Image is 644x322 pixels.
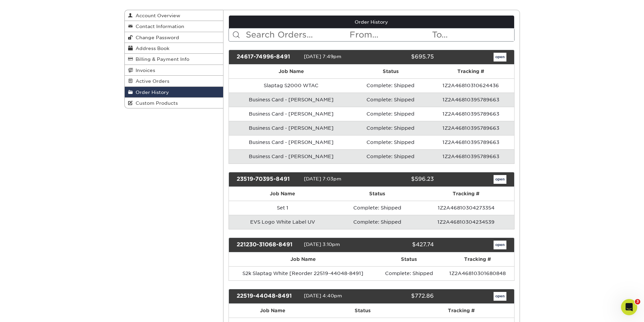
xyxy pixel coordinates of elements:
[441,266,514,280] td: 1Z2A46810301680848
[125,43,223,54] a: Address Book
[621,299,637,315] iframe: Intercom live chat
[229,187,336,201] th: Job Name
[336,215,419,229] td: Complete: Shipped
[229,149,353,164] td: Business Card - [PERSON_NAME]
[304,176,341,181] span: [DATE] 7:03pm
[229,304,317,318] th: Job Name
[353,78,428,93] td: Complete: Shipped
[133,78,169,84] span: Active Orders
[133,56,189,62] span: Billing & Payment Info
[125,54,223,65] a: Billing & Payment Info
[232,241,304,249] div: 221230-31068-8491
[229,135,353,149] td: Business Card - [PERSON_NAME]
[418,215,514,229] td: 1Z2A46810304234539
[366,241,439,249] div: $427.74
[366,292,439,301] div: $772.86
[377,266,441,280] td: Complete: Shipped
[317,304,409,318] th: Status
[133,46,169,51] span: Address Book
[377,252,441,266] th: Status
[336,187,419,201] th: Status
[336,201,419,215] td: Complete: Shipped
[125,10,223,21] a: Account Overview
[229,252,377,266] th: Job Name
[229,65,353,78] th: Job Name
[349,28,431,41] input: From...
[232,175,304,184] div: 23519-70395-8491
[353,121,428,135] td: Complete: Shipped
[232,53,304,61] div: 24617-74996-8491
[428,107,514,121] td: 1Z2A46810395789663
[494,175,506,184] a: open
[229,201,336,215] td: Set 1
[353,135,428,149] td: Complete: Shipped
[229,121,353,135] td: Business Card - [PERSON_NAME]
[418,187,514,201] th: Tracking #
[428,78,514,93] td: 1Z2A46810310624436
[353,107,428,121] td: Complete: Shipped
[441,252,514,266] th: Tracking #
[428,65,514,78] th: Tracking #
[229,266,377,280] td: S2k Slaptag White [Reorder 22519-44048-8491]
[635,299,640,304] span: 3
[125,98,223,108] a: Custom Products
[229,78,353,93] td: Slaptag S2000 WTAC
[366,175,439,184] div: $596.23
[304,54,341,59] span: [DATE] 7:49pm
[133,24,184,29] span: Contact Information
[494,292,506,301] a: open
[366,53,439,61] div: $695.75
[431,28,514,41] input: To...
[304,242,340,247] span: [DATE] 3:10pm
[229,215,336,229] td: EVS Logo White Label UV
[229,93,353,107] td: Business Card - [PERSON_NAME]
[353,149,428,164] td: Complete: Shipped
[428,135,514,149] td: 1Z2A46810395789663
[428,93,514,107] td: 1Z2A46810395789663
[229,16,514,28] a: Order History
[418,201,514,215] td: 1Z2A46810304273354
[125,87,223,98] a: Order History
[353,65,428,78] th: Status
[125,65,223,76] a: Invoices
[428,121,514,135] td: 1Z2A46810395789663
[125,76,223,86] a: Active Orders
[125,21,223,32] a: Contact Information
[494,53,506,61] a: open
[133,35,179,40] span: Change Password
[125,32,223,43] a: Change Password
[494,241,506,249] a: open
[304,293,342,298] span: [DATE] 4:40pm
[232,292,304,301] div: 22519-44048-8491
[353,93,428,107] td: Complete: Shipped
[409,304,514,318] th: Tracking #
[133,100,178,106] span: Custom Products
[245,28,349,41] input: Search Orders...
[133,68,155,73] span: Invoices
[428,149,514,164] td: 1Z2A46810395789663
[133,13,180,18] span: Account Overview
[133,90,169,95] span: Order History
[229,107,353,121] td: Business Card - [PERSON_NAME]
